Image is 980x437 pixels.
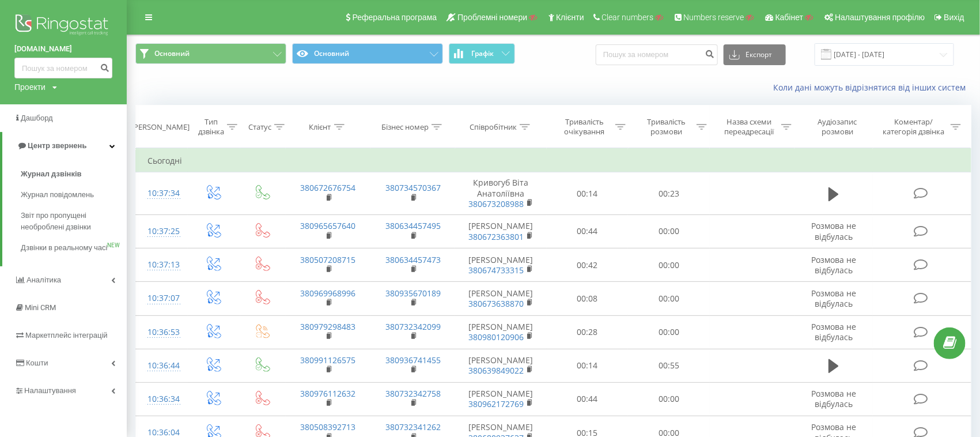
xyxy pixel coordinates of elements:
span: Вихід [944,13,964,22]
a: [DOMAIN_NAME] [14,43,112,55]
td: 00:44 [547,214,629,248]
td: 00:44 [547,382,629,416]
span: Mini CRM [25,303,56,312]
div: Статус [248,122,271,132]
td: 00:55 [628,349,710,382]
div: 10:37:34 [147,182,176,205]
td: [PERSON_NAME] [455,382,547,416]
a: 380673638870 [469,298,524,309]
a: 380732341262 [385,421,441,432]
span: Розмова не відбулась [811,321,856,342]
td: 00:42 [547,248,629,282]
a: 380965657640 [301,220,356,231]
td: [PERSON_NAME] [455,282,547,315]
button: Графік [449,43,515,64]
td: 00:14 [547,172,629,215]
a: Журнал дзвінків [21,164,127,184]
span: Налаштування [24,386,76,395]
div: 10:37:13 [147,254,176,276]
td: 00:00 [628,282,710,315]
input: Пошук за номером [596,44,718,65]
div: [PERSON_NAME] [131,122,190,132]
td: Кривогуб Віта Анатоліївна [455,172,547,215]
span: Проблемні номери [457,13,527,22]
span: Розмова не відбулась [811,254,856,276]
span: Графік [471,50,494,58]
div: Тривалість розмови [639,117,694,137]
span: Дзвінки в реальному часі [21,242,107,254]
div: 10:37:25 [147,220,176,243]
a: Дзвінки в реальному часіNEW [21,238,127,258]
a: 380969968996 [301,288,356,299]
td: [PERSON_NAME] [455,214,547,248]
a: 380634457473 [385,254,441,265]
a: Звіт про пропущені необроблені дзвінки [21,205,127,238]
a: 380507208715 [301,254,356,265]
td: [PERSON_NAME] [455,248,547,282]
div: Клієнт [309,122,331,132]
span: Аналiтика [27,276,61,284]
span: Журнал повідомлень [21,189,94,201]
a: 380674733315 [469,265,524,276]
button: Експорт [724,44,786,65]
td: 00:00 [628,315,710,349]
div: Тривалість очікування [557,117,612,137]
button: Основний [135,43,286,64]
span: Журнал дзвінків [21,168,82,180]
a: Журнал повідомлень [21,184,127,205]
div: Аудіозапис розмови [805,117,870,137]
span: Розмова не відбулась [811,388,856,409]
div: 10:36:44 [147,355,176,377]
td: 00:14 [547,349,629,382]
div: Співробітник [470,122,517,132]
a: 380672676754 [301,182,356,193]
td: 00:00 [628,248,710,282]
a: 380936741455 [385,355,441,366]
span: Реферальна програма [353,13,437,22]
span: Звіт про пропущені необроблені дзвінки [21,210,121,233]
a: 380672363801 [469,231,524,242]
a: 380980120906 [469,331,524,342]
div: Бізнес номер [381,122,429,132]
div: 10:37:07 [147,287,176,310]
a: 380976112632 [301,388,356,399]
span: Clear numbers [602,13,654,22]
td: 00:08 [547,282,629,315]
span: Розмова не відбулась [811,288,856,309]
span: Кошти [26,359,48,367]
span: Numbers reserve [684,13,744,22]
span: Кабінет [775,13,804,22]
span: Маркетплейс інтеграцій [25,331,108,340]
a: 380732342099 [385,321,441,332]
a: 380634457495 [385,220,441,231]
td: 00:00 [628,382,710,416]
div: Назва схеми переадресації [720,117,778,137]
a: 380962172769 [469,398,524,409]
a: Коли дані можуть відрізнятися вiд інших систем [773,82,971,93]
a: 380991126575 [301,355,356,366]
td: 00:23 [628,172,710,215]
a: 380508392713 [301,421,356,432]
a: 380734570367 [385,182,441,193]
div: Тип дзвінка [198,117,224,137]
button: Основний [292,43,443,64]
div: 10:36:34 [147,388,176,410]
span: Центр звернень [28,141,86,150]
span: Дашборд [21,114,53,122]
a: 380979298483 [301,321,356,332]
td: [PERSON_NAME] [455,349,547,382]
td: Сьогодні [136,149,971,172]
a: 380732342758 [385,388,441,399]
span: Основний [154,49,190,58]
td: 00:00 [628,214,710,248]
div: Коментар/категорія дзвінка [880,117,948,137]
span: Розмова не відбулась [811,220,856,242]
div: 10:36:53 [147,321,176,344]
td: 00:28 [547,315,629,349]
a: 380639849022 [469,365,524,376]
div: Проекти [14,81,46,93]
td: [PERSON_NAME] [455,315,547,349]
a: Центр звернень [2,132,127,160]
img: Ringostat logo [14,12,112,40]
a: 380935670189 [385,288,441,299]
